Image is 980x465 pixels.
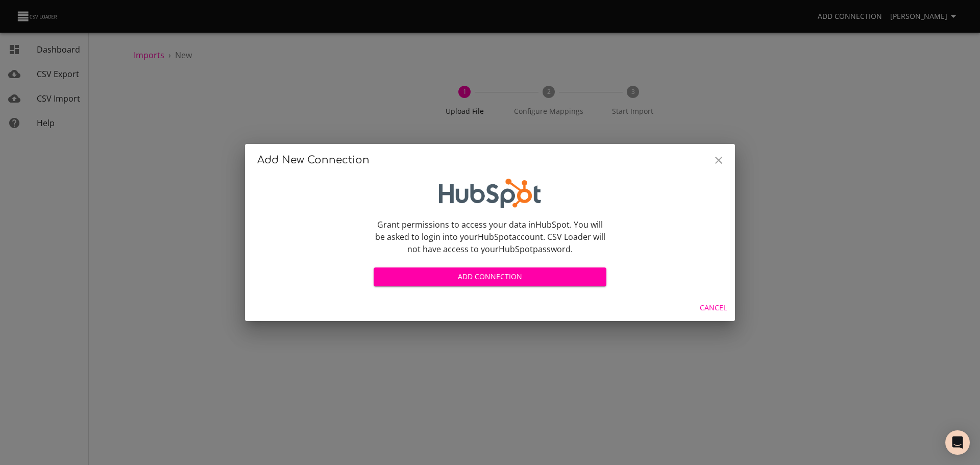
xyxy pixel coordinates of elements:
[374,218,606,255] p: Grant permissions to access your data in HubSpot . You will be asked to login into your HubSpot a...
[439,179,541,208] img: logo-x4-6901564de0b94ac51a1558216496d69f.png
[374,267,606,286] button: Add Connection
[700,302,727,314] span: Cancel
[257,152,723,168] h2: Add New Connection
[696,299,731,317] button: Cancel
[706,148,731,173] button: Close
[945,430,970,455] div: Open Intercom Messenger
[382,271,598,283] span: Add Connection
